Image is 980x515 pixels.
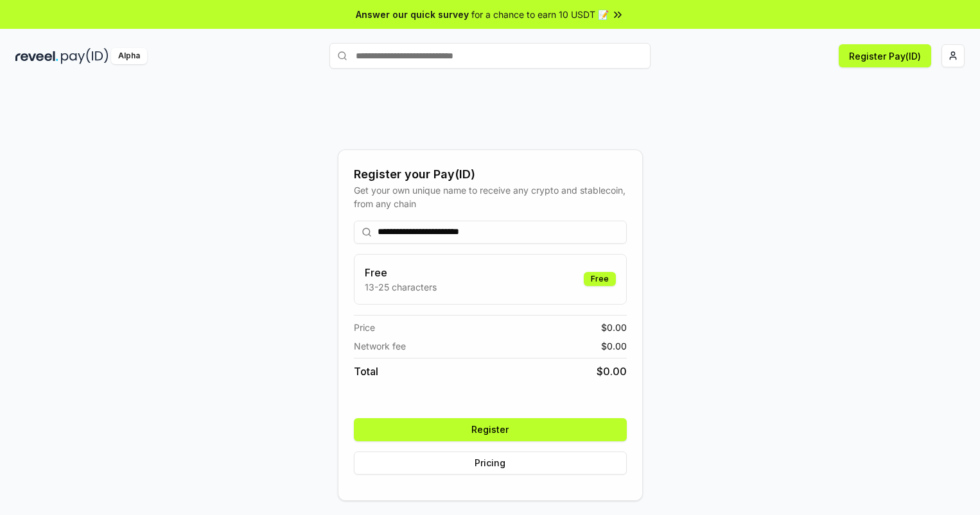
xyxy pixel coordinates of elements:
[597,364,627,379] span: $ 0.00
[61,48,109,64] img: pay_id
[354,418,627,441] button: Register
[354,364,378,379] span: Total
[471,8,609,21] span: for a chance to earn 10 USDT 📝
[15,48,58,64] img: reveel_dark
[354,321,375,334] span: Price
[354,339,406,353] span: Network fee
[111,48,147,64] div: Alpha
[356,8,469,21] span: Answer our quick survey
[354,165,627,183] div: Register your Pay(ID)
[584,272,616,286] div: Free
[601,321,627,334] span: $ 0.00
[354,452,627,475] button: Pricing
[365,265,437,280] h3: Free
[365,280,437,294] p: 13-25 characters
[839,44,931,67] button: Register Pay(ID)
[601,339,627,353] span: $ 0.00
[354,183,627,210] div: Get your own unique name to receive any crypto and stablecoin, from any chain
